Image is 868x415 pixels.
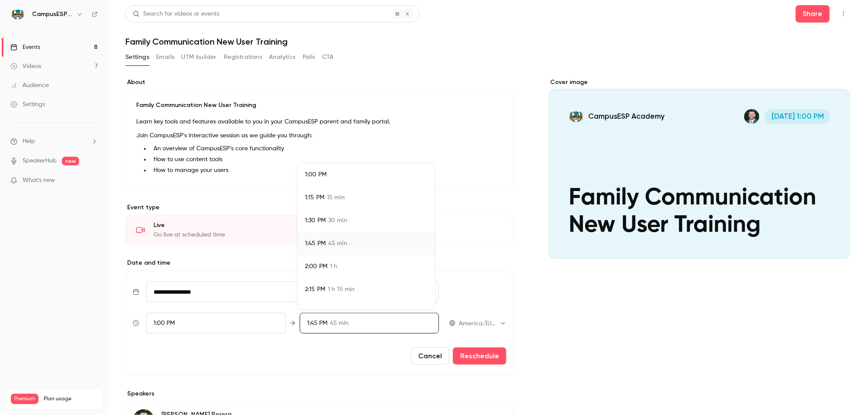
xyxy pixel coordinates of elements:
[328,216,347,225] span: 30 min
[305,285,325,294] span: 2:15 PM
[305,193,324,202] span: 1:15 PM
[328,239,347,248] span: 45 min
[305,170,327,179] span: 1:00 PM
[328,285,355,294] span: 1 h 15 min
[305,308,327,317] span: 2:30 PM
[305,216,326,225] span: 1:30 PM
[305,239,326,248] span: 1:45 PM
[327,193,345,202] span: 15 min
[329,308,357,317] span: 1 h 30 min
[305,262,327,271] span: 2:00 PM
[330,262,337,271] span: 1 h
